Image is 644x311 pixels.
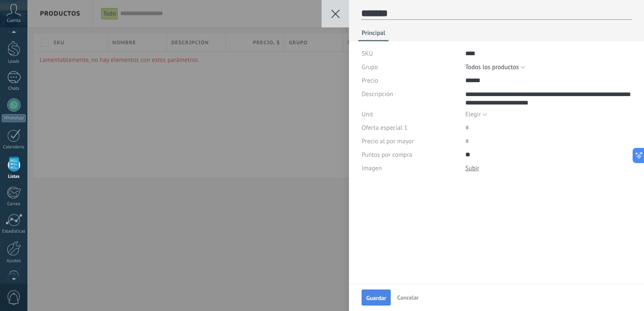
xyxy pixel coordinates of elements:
[2,174,26,180] div: Listas
[366,295,386,301] span: Guardar
[2,201,26,207] div: Correo
[362,64,378,70] span: Grupo
[394,291,422,304] button: Cancelar
[397,294,419,301] span: Cancelar
[465,107,487,121] button: Elegir
[2,145,26,150] div: Calendario
[2,229,26,234] div: Estadísticas
[362,111,373,118] span: Unit
[362,152,412,158] span: Puntos por compra
[362,148,459,161] div: Puntos por compra
[362,107,459,121] div: Unit
[362,125,408,131] span: Oferta especial 1
[465,60,525,74] button: Todos los productos
[362,47,459,60] div: SKU
[362,29,385,41] span: Principal
[362,78,378,84] span: Precio
[362,87,459,101] div: Descripción
[362,290,391,306] button: Guardar
[7,18,21,24] span: Cuenta
[465,63,519,71] span: Todos los productos
[362,121,459,134] div: Oferta especial 1
[362,74,459,87] div: Precio
[2,59,26,64] div: Leads
[362,138,414,145] span: Precio al por mayor
[2,258,26,264] div: Ajustes
[362,91,393,97] span: Descripción
[2,86,26,91] div: Chats
[362,165,382,172] span: Imagen
[362,161,459,175] div: Imagen
[362,60,459,74] div: Grupo
[362,134,459,148] div: Precio al por mayor
[465,110,481,118] span: Elegir
[362,51,373,57] span: SKU
[2,114,26,122] div: WhatsApp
